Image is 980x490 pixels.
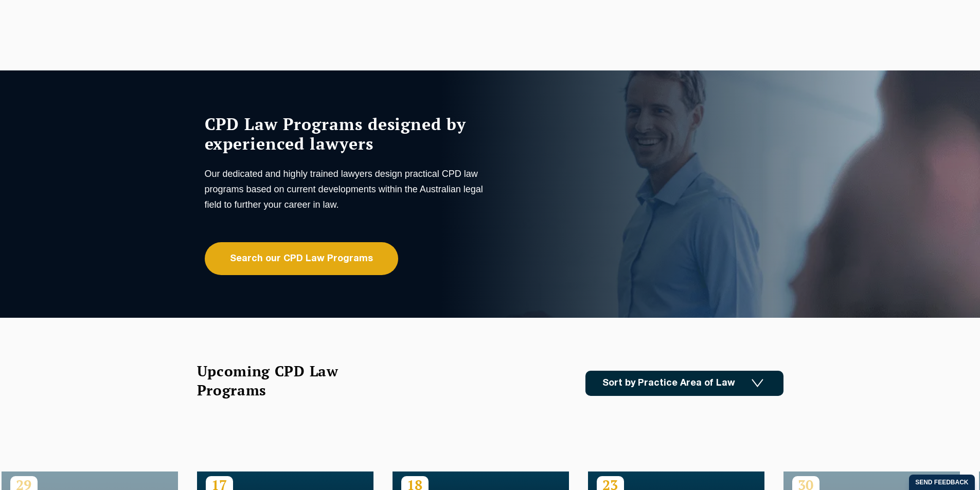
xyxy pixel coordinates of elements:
[752,379,763,388] img: Icon
[197,361,364,400] h2: Upcoming CPD Law Programs
[205,242,398,275] a: Search our CPD Law Programs
[205,166,488,212] p: Our dedicated and highly trained lawyers design practical CPD law programs based on current devel...
[205,114,488,153] h1: CPD Law Programs designed by experienced lawyers
[585,371,783,396] a: Sort by Practice Area of Law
